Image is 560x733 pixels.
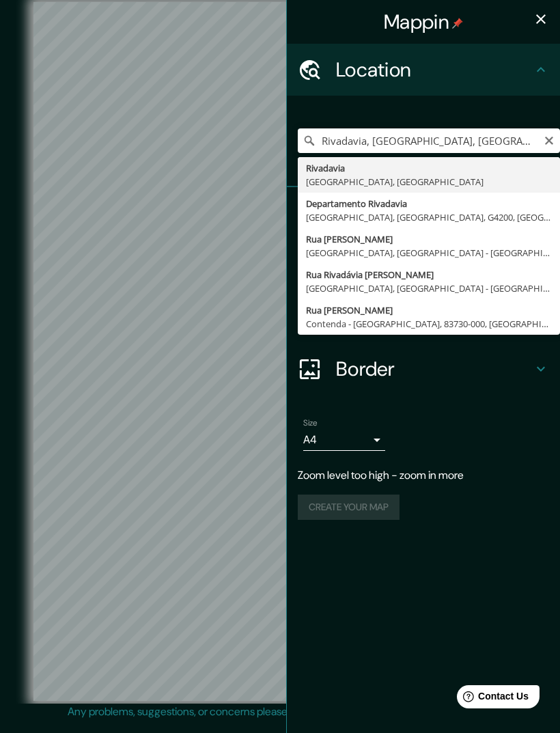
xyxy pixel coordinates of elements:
[303,429,385,451] div: A4
[306,175,552,189] div: [GEOGRAPHIC_DATA], [GEOGRAPHIC_DATA]
[384,10,463,34] h4: Mappin
[306,268,552,281] div: Rua Rivadávia [PERSON_NAME]
[438,680,545,718] iframe: Help widget launcher
[298,128,560,153] input: Pick your city or area
[287,239,560,291] div: Style
[287,343,560,395] div: Border
[306,210,552,224] div: [GEOGRAPHIC_DATA], [GEOGRAPHIC_DATA], G4200, [GEOGRAPHIC_DATA]
[287,44,560,96] div: Location
[33,2,527,701] canvas: Map
[544,133,555,146] button: Clear
[298,467,549,484] p: Zoom level too high - zoom in more
[306,281,552,295] div: [GEOGRAPHIC_DATA], [GEOGRAPHIC_DATA] - [GEOGRAPHIC_DATA], 81460, [GEOGRAPHIC_DATA]
[336,357,533,381] h4: Border
[306,317,552,331] div: Contenda - [GEOGRAPHIC_DATA], 83730-000, [GEOGRAPHIC_DATA]
[306,232,552,246] div: Rua [PERSON_NAME]
[306,303,552,317] div: Rua [PERSON_NAME]
[306,161,552,175] div: Rivadavia
[303,417,318,429] label: Size
[287,187,560,239] div: Pins
[287,291,560,343] div: Layout
[336,57,533,82] h4: Location
[306,197,552,210] div: Departamento Rivadavia
[452,18,463,29] img: pin-icon.png
[306,246,552,260] div: [GEOGRAPHIC_DATA], [GEOGRAPHIC_DATA] - [GEOGRAPHIC_DATA], 82980, [GEOGRAPHIC_DATA]
[68,704,488,720] p: Any problems, suggestions, or concerns please email .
